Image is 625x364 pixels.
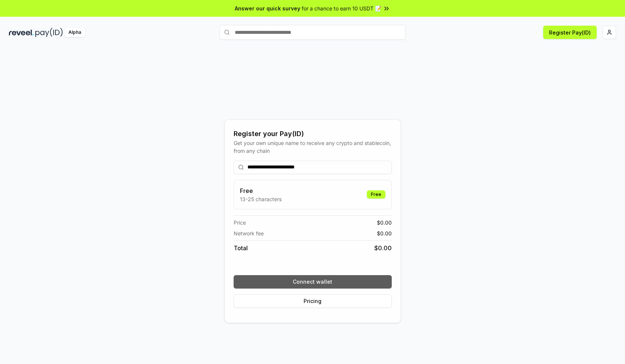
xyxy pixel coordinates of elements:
span: Answer our quick survey [235,4,300,12]
img: reveel_dark [9,28,34,37]
div: Get your own unique name to receive any crypto and stablecoin, from any chain [234,139,392,155]
span: Network fee [234,229,264,237]
div: Free [367,190,385,199]
span: for a chance to earn 10 USDT 📝 [302,4,381,12]
h3: Free [240,186,282,195]
span: $ 0.00 [374,244,392,252]
div: Alpha [64,28,85,37]
button: Register Pay(ID) [543,26,597,39]
span: Price [234,219,246,226]
div: Register your Pay(ID) [234,129,392,139]
button: Pricing [234,294,392,308]
p: 13-25 characters [240,195,282,203]
span: Total [234,244,248,252]
button: Connect wallet [234,275,392,289]
span: $ 0.00 [377,229,392,237]
img: pay_id [35,28,63,37]
span: $ 0.00 [377,219,392,226]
